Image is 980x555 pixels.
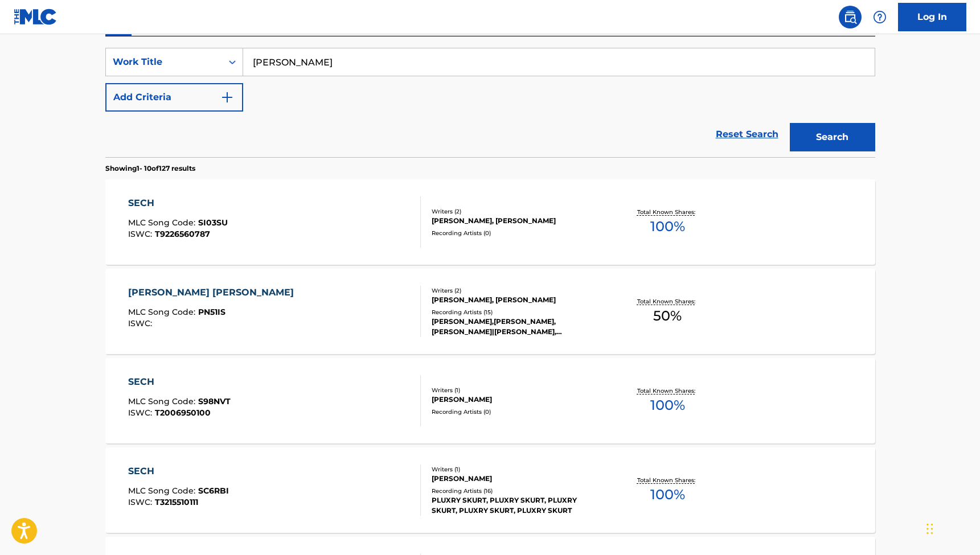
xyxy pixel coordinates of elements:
div: SECH [128,196,228,210]
button: Add Criteria [105,83,243,112]
img: 9d2ae6d4665cec9f34b9.svg [220,91,234,104]
p: Total Known Shares: [637,208,698,216]
span: MLC Song Code : [128,217,198,228]
div: [PERSON_NAME], [PERSON_NAME] [432,216,604,226]
span: ISWC : [128,318,155,328]
p: Total Known Shares: [637,297,698,306]
span: 100 % [650,216,685,237]
span: PN51IS [198,307,225,317]
span: 50 % [653,306,682,326]
span: 100 % [650,484,685,505]
div: Writers ( 1 ) [432,465,604,474]
span: T9226560787 [155,229,210,239]
div: Writers ( 2 ) [432,207,604,216]
div: Arrastrar [926,512,933,546]
div: SECH [128,375,231,389]
div: PLUXRY SKURT, PLUXRY SKURT, PLUXRY SKURT, PLUXRY SKURT, PLUXRY SKURT [432,495,604,516]
div: [PERSON_NAME] [432,394,604,405]
div: SECH [128,464,229,478]
img: help [873,10,887,24]
span: SI03SU [198,217,228,228]
a: SECHMLC Song Code:SC6RBIISWC:T3215510111Writers (1)[PERSON_NAME]Recording Artists (16)PLUXRY SKUR... [105,447,875,533]
div: Widget de chat [923,500,980,555]
a: Public Search [839,6,862,28]
div: Writers ( 1 ) [432,386,604,394]
span: SC6RBI [198,486,229,496]
span: S98NVT [198,396,231,406]
div: Writers ( 2 ) [432,286,604,295]
div: Recording Artists ( 0 ) [432,408,604,416]
form: Search Form [105,48,875,157]
div: [PERSON_NAME] [PERSON_NAME] [128,286,300,299]
span: ISWC : [128,497,155,507]
span: ISWC : [128,408,155,418]
div: Work Title [113,55,215,69]
span: ISWC : [128,229,155,239]
div: Recording Artists ( 16 ) [432,487,604,495]
span: T2006950100 [155,408,211,418]
span: 100 % [650,395,685,416]
img: search [843,10,857,24]
div: Recording Artists ( 0 ) [432,229,604,237]
a: SECHMLC Song Code:SI03SUISWC:T9226560787Writers (2)[PERSON_NAME], [PERSON_NAME]Recording Artists ... [105,179,875,265]
div: Help [868,6,891,28]
a: [PERSON_NAME] [PERSON_NAME]MLC Song Code:PN51ISISWC:Writers (2)[PERSON_NAME], [PERSON_NAME]Record... [105,269,875,354]
img: MLC Logo [14,9,58,25]
a: SECHMLC Song Code:S98NVTISWC:T2006950100Writers (1)[PERSON_NAME]Recording Artists (0)Total Known ... [105,358,875,443]
div: [PERSON_NAME],[PERSON_NAME], [PERSON_NAME]|[PERSON_NAME], [PERSON_NAME] H.D, [PERSON_NAME], [PERS... [432,316,604,337]
a: Reset Search [710,122,784,147]
div: Recording Artists ( 15 ) [432,308,604,316]
span: MLC Song Code : [128,307,198,317]
p: Total Known Shares: [637,387,698,395]
a: Log In [898,3,966,31]
p: Showing 1 - 10 of 127 results [105,163,195,174]
span: MLC Song Code : [128,396,198,406]
iframe: Chat Widget [923,500,980,555]
button: Search [790,123,875,151]
div: [PERSON_NAME] [432,474,604,484]
div: [PERSON_NAME], [PERSON_NAME] [432,295,604,305]
span: MLC Song Code : [128,486,198,496]
span: T3215510111 [155,497,198,507]
p: Total Known Shares: [637,476,698,484]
